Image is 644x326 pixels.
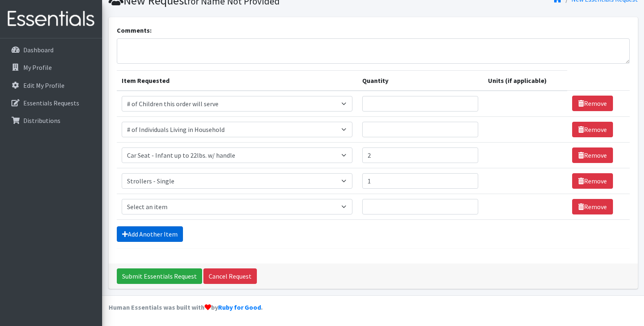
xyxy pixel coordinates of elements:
label: Comments: [117,25,152,35]
a: Remove [572,147,613,163]
a: Remove [572,122,613,137]
th: Quantity [357,70,483,91]
p: Essentials Requests [23,99,79,107]
th: Item Requested [117,70,357,91]
input: Submit Essentials Request [117,268,202,284]
a: Add Another Item [117,226,183,242]
a: Ruby for Good [218,303,261,311]
a: Edit My Profile [3,77,99,94]
a: Remove [572,173,613,189]
a: Distributions [3,112,99,129]
a: Dashboard [3,42,99,58]
a: Remove [572,96,613,111]
a: My Profile [3,59,99,76]
p: Dashboard [23,46,53,54]
img: HumanEssentials [3,5,99,33]
p: Distributions [23,116,60,125]
p: Edit My Profile [23,81,65,89]
strong: Human Essentials was built with by . [109,303,263,311]
a: Essentials Requests [3,95,99,111]
p: My Profile [23,63,52,71]
a: Cancel Request [203,268,257,284]
th: Units (if applicable) [483,70,567,91]
a: Remove [572,199,613,214]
